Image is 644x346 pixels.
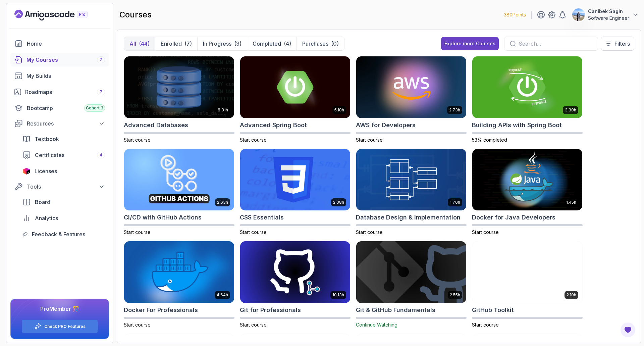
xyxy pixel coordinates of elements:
h2: Docker For Professionals [124,305,198,315]
img: user profile image [572,8,585,21]
div: Home [27,40,105,48]
p: 5.18h [334,107,344,113]
span: Start course [472,322,499,328]
a: Check PRO Features [44,324,86,329]
p: Software Engineer [588,15,629,21]
span: Start course [356,229,383,235]
p: 2.10h [567,292,576,298]
div: (44) [139,40,150,48]
a: builds [10,69,109,83]
img: CSS Essentials card [240,149,350,211]
p: 2.73h [449,107,460,113]
span: 4 [100,152,102,158]
h2: GitHub Toolkit [472,305,514,315]
span: Start course [124,137,151,143]
h2: CI/CD with GitHub Actions [124,213,202,222]
img: Advanced Spring Boot card [240,56,350,118]
button: Explore more Courses [441,37,499,50]
a: textbook [18,132,109,146]
h2: Advanced Databases [124,120,188,130]
span: Start course [240,229,267,235]
span: Start course [240,137,267,143]
p: 4.64h [217,292,228,298]
a: board [18,195,109,209]
p: 2.63h [217,200,228,205]
h2: Database Design & Implementation [356,213,461,222]
img: AWS for Developers card [356,56,466,118]
span: Feedback & Features [32,230,85,238]
input: Search... [519,40,592,48]
span: Start course [356,137,383,143]
p: 8.31h [218,107,228,113]
a: roadmaps [10,85,109,99]
span: Board [35,198,50,206]
div: Tools [27,183,105,191]
span: Analytics [35,214,58,222]
div: (4) [284,40,291,48]
button: Resources [10,117,109,130]
p: Canibek Sagin [588,8,629,15]
a: feedback [18,228,109,241]
div: My Courses [26,56,105,64]
div: (3) [234,40,241,48]
img: Building APIs with Spring Boot card [472,56,582,118]
button: In Progress(3) [197,37,247,50]
h2: Git for Professionals [240,305,301,315]
button: Open Feedback Button [620,322,636,338]
span: Start course [124,322,151,328]
span: Licenses [35,167,57,175]
h2: Building APIs with Spring Boot [472,120,562,130]
span: 7 [100,89,102,95]
a: certificates [18,148,109,162]
a: analytics [18,211,109,225]
a: licenses [18,164,109,178]
div: Roadmaps [25,88,105,96]
span: Start course [240,322,267,328]
div: Resources [27,119,105,128]
button: Tools [10,181,109,193]
button: Completed(4) [247,37,297,50]
span: Start course [472,229,499,235]
img: Git for Professionals card [240,241,350,303]
div: Bootcamp [27,104,105,112]
h2: AWS for Developers [356,120,416,130]
div: (7) [184,40,192,48]
h2: Git & GitHub Fundamentals [356,305,435,315]
img: Docker for Java Developers card [472,149,582,211]
a: Building APIs with Spring Boot card3.30hBuilding APIs with Spring Boot53% completed [472,56,583,143]
p: Enrolled [161,40,182,48]
img: CI/CD with GitHub Actions card [124,149,234,211]
h2: Docker for Java Developers [472,213,555,222]
img: Docker For Professionals card [124,241,234,303]
p: In Progress [203,40,231,48]
span: 7 [100,57,102,62]
h2: CSS Essentials [240,213,284,222]
button: Filters [601,37,634,51]
span: Textbook [35,135,59,143]
button: All(44) [124,37,155,50]
p: 2.08h [333,200,344,205]
span: Continue Watching [356,322,397,328]
p: 380 Points [504,11,526,18]
span: 53% completed [472,137,507,143]
div: (0) [331,40,339,48]
div: My Builds [26,72,105,80]
button: Enrolled(7) [155,37,197,50]
span: Certificates [35,151,64,159]
a: bootcamp [10,101,109,115]
p: 3.30h [565,107,576,113]
p: Filters [614,40,630,48]
button: Purchases(0) [297,37,344,50]
p: 1.70h [450,200,460,205]
button: user profile imageCanibek SaginSoftware Engineer [572,8,639,21]
img: jetbrains icon [22,168,31,175]
a: courses [10,53,109,66]
a: Landing page [14,10,103,20]
h2: Advanced Spring Boot [240,120,307,130]
a: home [10,37,109,50]
img: Advanced Databases card [124,56,234,118]
p: Purchases [302,40,328,48]
span: Start course [124,229,151,235]
a: Git & GitHub Fundamentals card2.55hGit & GitHub FundamentalsContinue Watching [356,241,467,328]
